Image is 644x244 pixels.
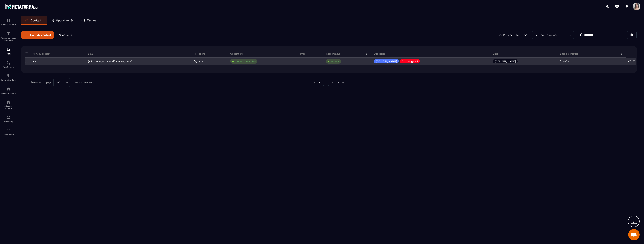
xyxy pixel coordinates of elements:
[6,31,11,36] img: formation
[6,74,11,78] img: automations
[30,33,51,37] span: Ajout de contact
[331,81,335,84] p: de 1
[1,45,16,58] a: formationformationCRM
[55,80,62,85] span: 100
[493,52,498,55] p: Liste
[560,60,574,63] p: [DATE] 10:23
[402,60,418,63] p: Challenge s5
[318,81,321,84] img: prev
[53,78,70,87] div: Search for option
[25,52,50,55] p: Nom du contact
[540,34,558,36] p: Tout le monde
[1,105,16,109] p: Réseaux Sociaux
[21,31,54,39] button: Ajout de contact
[1,58,16,71] a: schedulerschedulerPlanificateur
[21,16,47,25] a: Contacts
[1,28,16,45] a: formationformationTunnel de vente Site web
[60,33,72,36] span: Contacts
[1,79,16,81] p: Automatisations
[6,87,11,91] img: automations
[1,112,16,125] a: emailemailE-mailing
[1,133,16,136] p: Comptabilité
[6,18,11,23] img: formation
[6,100,11,104] img: social-network
[6,61,11,65] img: scheduler
[336,81,340,84] img: next
[1,120,16,122] p: E-mailing
[495,60,516,63] p: [DOMAIN_NAME]
[1,125,16,138] a: accountantaccountantComptabilité
[1,15,16,28] a: formationformationTableau de bord
[62,80,65,85] input: Search for option
[330,60,339,63] p: À associe
[194,52,205,55] p: Téléphone
[1,84,16,97] a: automationsautomationsEspace membre
[56,19,74,22] p: Opportunités
[6,128,11,133] img: accountant
[1,97,16,112] a: social-networksocial-networkRéseaux Sociaux
[313,81,317,84] img: prev
[25,60,36,63] p: 3 3
[1,53,16,55] p: CRM
[628,229,640,240] div: Ouvrir le chat
[1,71,16,84] a: automationsautomationsAutomatisations
[1,66,16,68] p: Planificateur
[503,34,520,36] p: Plus de filtre
[88,52,94,55] p: Email
[47,16,78,25] a: Opportunités
[5,3,39,10] img: logo
[300,52,307,55] p: Phase
[235,60,256,63] p: Créer des opportunités
[78,16,100,25] a: Tâches
[59,33,72,37] p: 1
[1,24,16,26] p: Tableau de bord
[1,37,16,42] p: Tunnel de vente Site web
[323,79,329,86] p: 01
[6,47,11,52] img: formation
[75,81,95,84] p: 1-1 sur 1 éléments
[376,60,397,63] p: [DOMAIN_NAME]
[87,19,96,22] p: Tâches
[560,52,578,55] p: Date de création
[194,60,203,63] a: +33
[326,52,340,55] p: Responsable
[374,52,385,55] p: Étiquettes
[230,52,244,55] p: Opportunité
[31,81,51,84] p: Éléments par page
[1,92,16,94] p: Espace membre
[31,19,43,22] p: Contacts
[341,81,344,84] img: next
[6,115,11,119] img: email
